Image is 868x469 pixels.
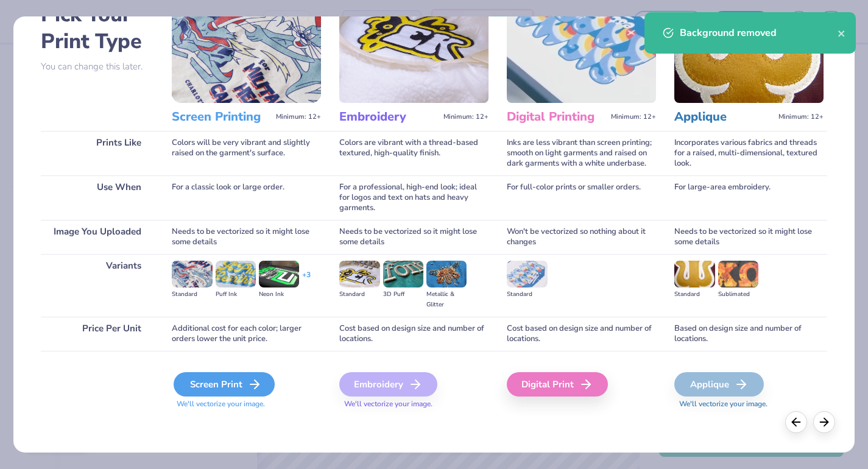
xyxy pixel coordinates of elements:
[339,399,489,409] span: We'll vectorize your image.
[507,131,656,175] div: Inks are less vibrant than screen printing; smooth on light garments and raised on dark garments ...
[172,289,212,300] div: Standard
[339,372,437,397] div: Embroidery
[507,372,608,397] div: Digital Print
[507,220,656,254] div: Won't be vectorized so nothing about it changes
[172,131,321,175] div: Colors will be very vibrant and slightly raised on the garment's surface.
[426,261,467,287] img: Metallic & Glitter
[172,175,321,220] div: For a classic look or large order.
[172,220,321,254] div: Needs to be vectorized so it might lose some details
[674,289,715,300] div: Standard
[778,113,824,121] span: Minimum: 12+
[172,317,321,351] div: Additional cost for each color; larger orders lower the unit price.
[339,289,379,300] div: Standard
[674,175,824,220] div: For large-area embroidery.
[507,317,656,351] div: Cost based on design size and number of locations.
[172,399,321,409] span: We'll vectorize your image.
[216,289,256,300] div: Puff Ink
[41,175,153,220] div: Use When
[41,131,153,175] div: Prints Like
[339,175,489,220] div: For a professional, high-end look; ideal for logos and text on hats and heavy garments.
[41,317,153,351] div: Price Per Unit
[41,220,153,254] div: Image You Uploaded
[174,372,275,397] div: Screen Print
[339,317,489,351] div: Cost based on design size and number of locations.
[259,289,299,300] div: Neon Ink
[41,1,153,55] h2: Pick Your Print Type
[674,220,824,254] div: Needs to be vectorized so it might lose some details
[674,131,824,175] div: Incorporates various fabrics and threads for a raised, multi-dimensional, textured look.
[611,113,656,121] span: Minimum: 12+
[276,113,321,121] span: Minimum: 12+
[674,109,774,125] h3: Applique
[507,289,547,300] div: Standard
[507,261,547,287] img: Standard
[507,109,606,125] h3: Digital Printing
[172,261,212,287] img: Standard
[674,317,824,351] div: Based on design size and number of locations.
[718,289,758,300] div: Sublimated
[172,109,271,125] h3: Screen Printing
[339,220,489,254] div: Needs to be vectorized so it might lose some details
[339,131,489,175] div: Colors are vibrant with a thread-based textured, high-quality finish.
[838,26,846,40] button: close
[718,261,758,287] img: Sublimated
[41,62,153,72] p: You can change this later.
[302,270,311,291] div: + 3
[674,372,764,397] div: Applique
[680,26,838,40] div: Background removed
[443,113,489,121] span: Minimum: 12+
[383,289,423,300] div: 3D Puff
[674,261,715,287] img: Standard
[674,399,824,409] span: We'll vectorize your image.
[339,261,379,287] img: Standard
[216,261,256,287] img: Puff Ink
[339,109,439,125] h3: Embroidery
[383,261,423,287] img: 3D Puff
[41,254,153,317] div: Variants
[426,289,467,310] div: Metallic & Glitter
[507,175,656,220] div: For full-color prints or smaller orders.
[259,261,299,287] img: Neon Ink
